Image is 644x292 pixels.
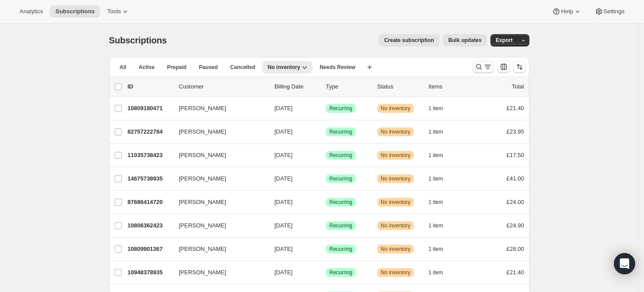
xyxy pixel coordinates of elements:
span: [PERSON_NAME] [179,127,226,136]
p: 10809901367 [127,245,172,254]
span: All [120,64,126,71]
p: Customer [179,82,267,91]
span: Tools [107,8,121,15]
span: Recurring [329,152,352,159]
div: 11035738423[PERSON_NAME][DATE]SuccessRecurringWarningNo inventory1 item£17.50 [127,149,524,161]
button: Analytics [14,5,48,18]
button: [PERSON_NAME] [174,125,262,139]
button: Search and filter results [473,61,494,73]
span: [DATE] [274,199,293,205]
button: 1 item [428,219,453,232]
span: Subscriptions [109,35,167,45]
div: 87686414720[PERSON_NAME][DATE]SuccessRecurringWarningNo inventory1 item£24.00 [127,196,524,208]
span: [DATE] [274,128,293,135]
span: No inventory [381,222,410,229]
p: 10806362423 [127,221,172,230]
p: Total [512,82,524,91]
button: Export [490,34,518,46]
button: [PERSON_NAME] [174,219,262,233]
span: [PERSON_NAME] [179,245,226,254]
button: 1 item [428,173,453,185]
div: 10809180471[PERSON_NAME][DATE]SuccessRecurringWarningNo inventory1 item£21.40 [127,102,524,115]
span: [PERSON_NAME] [179,104,226,113]
span: Settings [603,8,625,15]
span: £28.00 [506,246,524,252]
span: Paused [199,64,218,71]
span: Recurring [329,105,352,112]
span: Subscriptions [55,8,95,15]
span: Recurring [329,222,352,229]
span: 1 item [428,269,443,276]
button: Bulk updates [443,34,487,46]
span: 1 item [428,222,443,229]
span: £24.00 [506,199,524,205]
span: [PERSON_NAME] [179,174,226,183]
button: [PERSON_NAME] [174,265,262,280]
span: Recurring [329,175,352,182]
span: No inventory [381,269,410,276]
span: Needs Review [320,64,355,71]
span: £21.40 [506,105,524,111]
span: £41.00 [506,175,524,182]
p: Status [377,82,421,91]
span: 1 item [428,246,443,253]
button: [PERSON_NAME] [174,101,262,115]
span: [DATE] [274,222,293,229]
button: 1 item [428,266,453,279]
button: 1 item [428,102,453,115]
span: No inventory [381,128,410,135]
span: Active [139,64,154,71]
button: Sort the results [513,61,526,73]
button: Settings [589,5,630,18]
p: 10948378935 [127,268,172,277]
button: Subscriptions [50,5,100,18]
span: £24.90 [506,222,524,229]
div: 10806362423[PERSON_NAME][DATE]SuccessRecurringWarningNo inventory1 item£24.90 [127,219,524,232]
button: 1 item [428,243,453,255]
span: £23.95 [506,128,524,135]
button: [PERSON_NAME] [174,242,262,256]
span: [DATE] [274,152,293,158]
span: Recurring [329,199,352,206]
p: ID [127,82,172,91]
span: 1 item [428,105,443,112]
span: [DATE] [274,105,293,111]
button: 1 item [428,126,453,138]
button: [PERSON_NAME] [174,172,262,186]
div: IDCustomerBilling DateTypeStatusItemsTotal [127,82,524,91]
p: 82757222784 [127,127,172,136]
span: 1 item [428,175,443,182]
p: 14675738935 [127,174,172,183]
div: 10948378935[PERSON_NAME][DATE]SuccessRecurringWarningNo inventory1 item£21.40 [127,266,524,279]
span: [DATE] [274,269,293,276]
span: [PERSON_NAME] [179,268,226,277]
span: [PERSON_NAME] [179,221,226,230]
span: Prepaid [167,64,186,71]
p: Billing Date [274,82,319,91]
span: £17.50 [506,152,524,158]
span: 1 item [428,199,443,206]
span: No inventory [381,199,410,206]
div: Type [326,82,370,91]
span: No inventory [381,105,410,112]
button: 1 item [428,196,453,208]
p: 87686414720 [127,198,172,207]
span: No inventory [381,152,410,159]
span: [PERSON_NAME] [179,151,226,160]
div: Open Intercom Messenger [614,253,635,274]
span: Recurring [329,128,352,135]
div: 82757222784[PERSON_NAME][DATE]SuccessRecurringWarningNo inventory1 item£23.95 [127,126,524,138]
button: Create new view [362,61,377,73]
span: No inventory [381,246,410,253]
p: 10809180471 [127,104,172,113]
button: Customize table column order and visibility [497,61,510,73]
span: No inventory [381,175,410,182]
p: 11035738423 [127,151,172,160]
span: £21.40 [506,269,524,276]
span: 1 item [428,152,443,159]
button: 1 item [428,149,453,161]
span: Analytics [19,8,43,15]
span: Create subscription [384,37,434,44]
div: 14675738935[PERSON_NAME][DATE]SuccessRecurringWarningNo inventory1 item£41.00 [127,173,524,185]
button: [PERSON_NAME] [174,148,262,162]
